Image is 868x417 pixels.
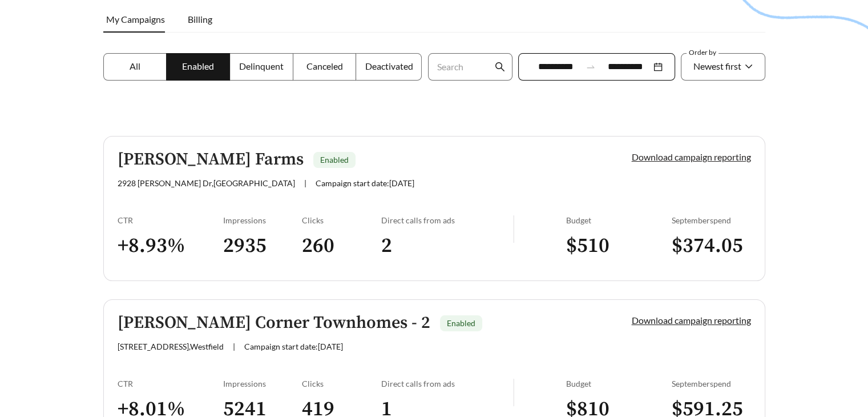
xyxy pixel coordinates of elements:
span: Campaign start date: [DATE] [244,342,343,351]
h3: $ 374.05 [672,233,751,259]
div: September spend [672,379,751,388]
div: CTR [118,379,223,388]
span: Campaign start date: [DATE] [316,178,414,188]
div: Clicks [302,215,381,225]
span: Enabled [447,318,475,328]
span: Billing [188,14,212,25]
h5: [PERSON_NAME] Farms [118,150,304,169]
h3: $ 510 [566,233,672,259]
h3: 2935 [223,233,302,259]
span: | [304,178,306,188]
a: Download campaign reporting [632,151,751,162]
span: swap-right [586,62,596,72]
div: Impressions [223,215,302,225]
div: Budget [566,215,672,225]
span: Newest first [693,61,741,71]
span: to [586,62,596,72]
img: line [513,379,514,406]
span: [STREET_ADDRESS] , Westfield [118,342,224,351]
span: All [130,61,140,71]
h3: 260 [302,233,381,259]
h3: + 8.93 % [118,233,223,259]
h3: 2 [381,233,513,259]
span: Deactivated [365,61,413,71]
h5: [PERSON_NAME] Corner Townhomes - 2 [118,314,430,332]
div: CTR [118,215,223,225]
div: Clicks [302,379,381,388]
a: Download campaign reporting [632,315,751,326]
span: Enabled [320,155,349,165]
div: Direct calls from ads [381,215,513,225]
span: 2928 [PERSON_NAME] Dr , [GEOGRAPHIC_DATA] [118,178,295,188]
div: Budget [566,379,672,388]
div: Direct calls from ads [381,379,513,388]
span: search [495,62,505,72]
span: | [233,342,235,351]
a: [PERSON_NAME] FarmsEnabled2928 [PERSON_NAME] Dr,[GEOGRAPHIC_DATA]|Campaign start date:[DATE]Downl... [103,136,765,281]
div: Impressions [223,379,302,388]
span: Canceled [306,61,343,71]
img: line [513,215,514,243]
span: My Campaigns [106,14,165,25]
span: Delinquent [239,61,284,71]
span: Enabled [182,61,214,71]
div: September spend [672,215,751,225]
